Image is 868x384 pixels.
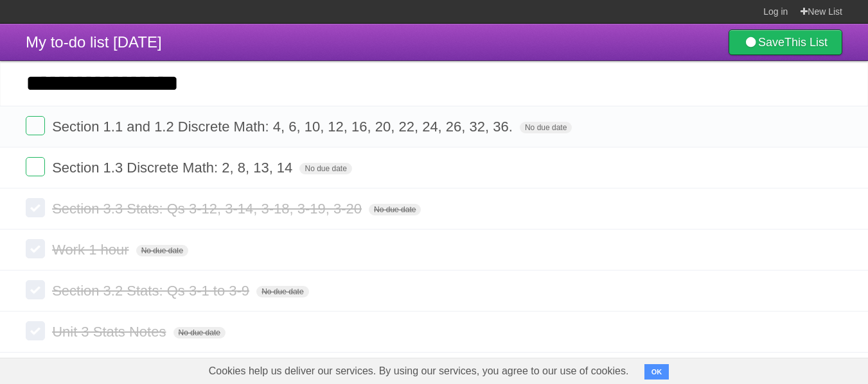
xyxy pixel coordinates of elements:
[52,201,365,217] span: Section 3.3 Stats: Qs 3-12, 3-14, 3-18, 3-19, 3-20
[52,119,516,135] span: Section 1.1 and 1.2 Discrete Math: 4, 6, 10, 12, 16, 20, 22, 24, 26, 32, 36.
[299,163,351,174] span: No due date
[729,29,842,55] a: SaveThis List
[369,204,421,215] span: No due date
[520,122,572,133] span: No due date
[52,283,252,299] span: Section 3.2 Stats: Qs 3-1 to 3-9
[26,116,45,135] label: Done
[173,327,226,338] span: No due date
[784,36,828,49] b: This List
[644,364,669,380] button: OK
[26,198,45,217] label: Done
[52,160,296,176] span: Section 1.3 Discrete Math: 2, 8, 13, 14
[26,157,45,176] label: Done
[26,280,45,299] label: Done
[52,324,169,340] span: Unit 3 Stats Notes
[136,245,188,256] span: No due date
[26,321,45,340] label: Done
[52,242,132,258] span: Work 1 hour
[256,286,308,297] span: No due date
[26,239,45,258] label: Done
[26,33,162,51] span: My to-do list [DATE]
[196,358,642,384] span: Cookies help us deliver our services. By using our services, you agree to our use of cookies.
